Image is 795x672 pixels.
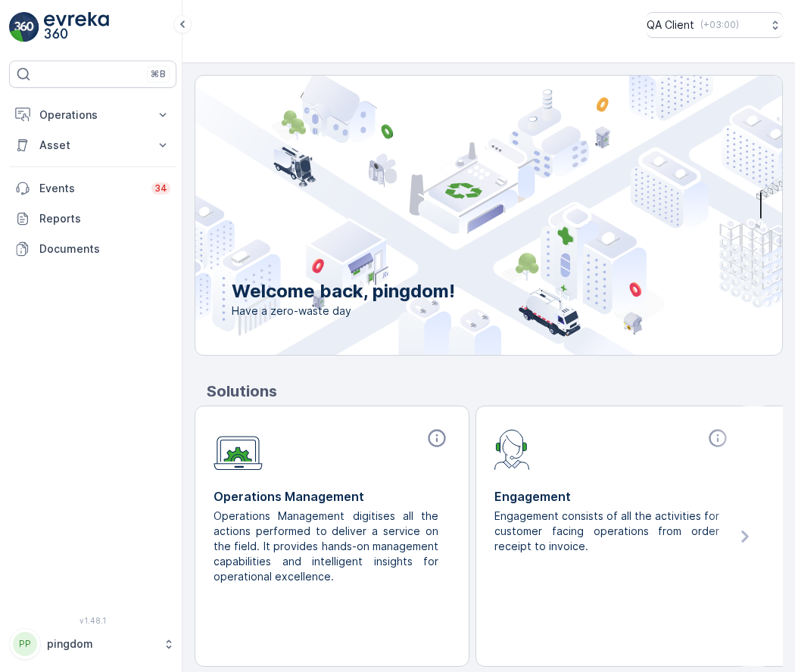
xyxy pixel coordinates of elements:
p: Documents [39,241,170,257]
button: QA Client(+03:00) [647,12,783,38]
p: Operations [39,107,146,123]
p: Asset [39,138,146,153]
p: Solutions [207,380,783,403]
img: city illustration [127,76,782,355]
img: module-icon [214,428,263,471]
p: Events [39,181,142,196]
a: Reports [9,204,176,234]
p: ⌘B [151,68,166,80]
span: v 1.48.1 [9,616,176,625]
p: Engagement consists of all the activities for customer facing operations from order receipt to in... [494,509,719,554]
p: Engagement [494,487,731,506]
a: Events34 [9,173,176,204]
p: QA Client [647,17,694,33]
p: Operations Management digitises all the actions performed to deliver a service on the field. It p... [214,509,438,584]
p: Reports [39,211,170,226]
img: logo [9,12,39,42]
span: Have a zero-waste day [232,303,455,319]
img: module-icon [494,428,530,470]
button: PPpingdom [9,628,176,660]
p: 34 [154,182,167,194]
p: Operations Management [214,487,450,506]
p: Welcome back, pingdom! [232,279,455,303]
p: pingdom [47,636,155,652]
button: Operations [9,100,176,130]
img: logo_light-DOdMpM7g.png [44,12,109,42]
button: Asset [9,130,176,160]
div: PP [13,632,37,656]
a: Documents [9,234,176,264]
p: ( +03:00 ) [700,19,739,31]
